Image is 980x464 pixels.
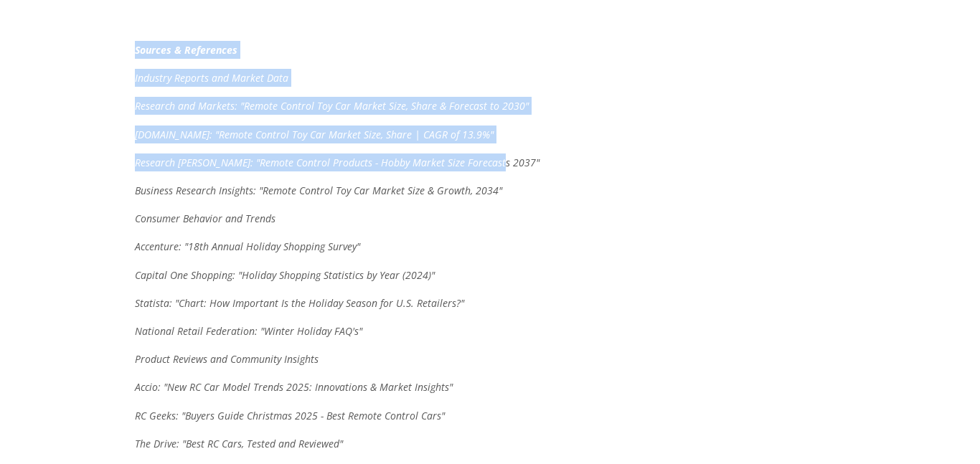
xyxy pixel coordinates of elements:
em: Sources & References [135,43,237,57]
em: [DOMAIN_NAME]: "Remote Control Toy Car Market Size, Share | CAGR of 13.9%" [135,128,494,141]
em: Statista: "Chart: How Important Is the Holiday Season for U.S. Retailers?" [135,296,464,310]
em: Research and Markets: "Remote Control Toy Car Market Size, Share & Forecast to 2030" [135,99,529,113]
em: Accenture: "18th Annual Holiday Shopping Survey" [135,240,360,253]
em: RC Geeks: "Buyers Guide Christmas 2025 - Best Remote Control Cars" [135,409,445,422]
em: National Retail Federation: "Winter Holiday FAQ's" [135,324,362,338]
em: Product Reviews and Community Insights [135,352,319,366]
em: The Drive: "Best RC Cars, Tested and Reviewed" [135,437,343,450]
em: Consumer Behavior and Trends [135,212,275,225]
em: Business Research Insights: "Remote Control Toy Car Market Size & Growth, 2034" [135,184,502,197]
em: Industry Reports and Market Data [135,71,288,85]
em: Capital One Shopping: "Holiday Shopping Statistics by Year (2024)" [135,268,435,282]
em: Accio: "New RC Car Model Trends 2025: Innovations & Market Insights" [135,380,453,394]
em: Research [PERSON_NAME]: "Remote Control Products - Hobby Market Size Forecasts 2037" [135,156,540,169]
